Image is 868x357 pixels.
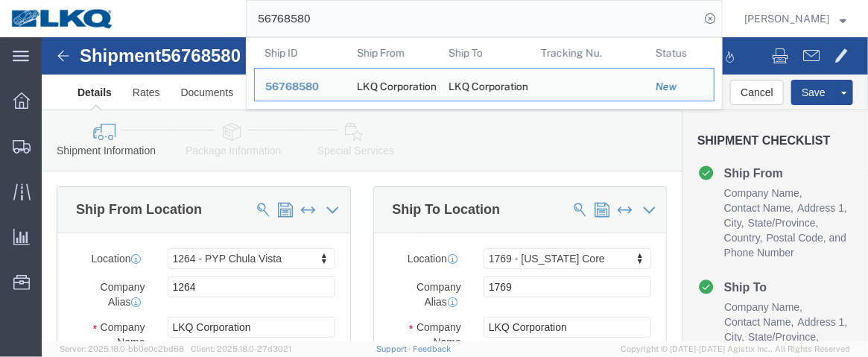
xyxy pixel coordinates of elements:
[744,10,847,28] button: [PERSON_NAME]
[265,80,319,92] span: 56768580
[60,344,184,353] span: Server: 2025.18.0-bb0e0c2bd68
[265,79,336,95] div: 56768580
[247,1,700,37] input: Search for shipment number, reference number
[438,38,530,68] th: Ship To
[656,79,703,95] div: New
[191,344,291,353] span: Client: 2025.18.0-27d3021
[413,344,451,353] a: Feedback
[10,7,115,30] img: logo
[254,38,346,68] th: Ship ID
[376,344,414,353] a: Support
[357,69,428,101] div: LKQ Corporation
[346,38,439,68] th: Ship From
[42,37,868,341] iframe: FS Legacy Container
[449,69,520,101] div: LKQ Corporation
[621,343,850,356] span: Copyright © [DATE]-[DATE] Agistix Inc., All Rights Reserved
[744,10,829,27] span: Krisann Metzger
[645,38,715,68] th: Status
[530,38,646,68] th: Tracking Nu.
[254,38,722,109] table: Search Results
